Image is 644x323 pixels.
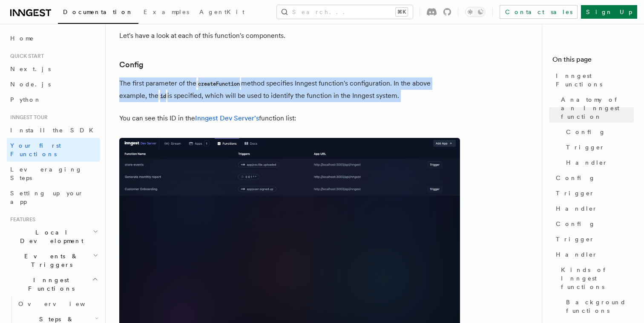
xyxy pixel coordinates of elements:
span: Config [566,128,606,136]
a: Overview [15,296,100,312]
a: Inngest Dev Server's [195,114,259,122]
span: Config [556,220,595,228]
button: Toggle dark mode [465,7,486,17]
span: Inngest Functions [7,276,92,293]
span: Background functions [566,298,634,315]
button: Local Development [7,225,100,249]
h4: On this page [552,54,634,68]
p: Let's have a look at each of this function's components. [119,30,460,42]
span: Handler [566,158,608,167]
span: Python [10,96,41,103]
a: Trigger [552,232,634,247]
span: Node.js [10,81,51,88]
span: Config [556,174,595,182]
a: Trigger [563,140,634,155]
span: Examples [144,9,189,15]
a: Setting up your app [7,186,100,209]
a: Sign Up [581,5,637,19]
a: Config [119,59,144,71]
a: Contact sales [500,5,578,19]
span: Features [7,216,35,223]
a: Your first Functions [7,138,100,162]
a: Next.js [7,61,100,77]
span: Overview [18,300,106,307]
span: Install the SDK [10,127,98,134]
a: Handler [552,201,634,216]
span: Anatomy of an Inngest function [561,95,634,121]
a: Home [7,31,100,46]
a: Node.js [7,77,100,92]
a: Leveraging Steps [7,162,100,186]
button: Inngest Functions [7,272,100,296]
span: Handler [556,250,598,259]
a: Config [552,216,634,232]
a: Background functions [563,294,634,318]
a: Anatomy of an Inngest function [558,92,634,124]
a: Examples [138,3,194,23]
span: Inngest tour [7,114,48,121]
a: Config [563,124,634,140]
span: Quick start [7,53,44,60]
span: Kinds of Inngest functions [561,266,634,291]
span: Setting up your app [10,190,83,205]
a: Config [552,170,634,186]
a: Inngest Functions [552,68,634,92]
p: The first parameter of the method specifies Inngest function's configuration. In the above exampl... [119,77,460,102]
a: Trigger [552,186,634,201]
a: AgentKit [194,3,250,23]
span: Next.js [10,66,51,72]
p: You can see this ID in the function list: [119,112,460,124]
button: Search...⌘K [277,5,413,19]
span: Local Development [7,228,93,245]
span: Handler [556,204,598,213]
span: Documentation [63,9,133,15]
a: Python [7,92,100,107]
button: Events & Triggers [7,249,100,272]
code: id [158,93,167,100]
span: AgentKit [199,9,244,15]
a: Install the SDK [7,123,100,138]
a: Handler [563,155,634,170]
kbd: ⌘K [396,8,408,16]
span: Events & Triggers [7,252,93,269]
span: Trigger [566,143,605,151]
a: Documentation [58,3,138,24]
a: Handler [552,247,634,262]
code: createFunction [196,80,241,88]
a: Kinds of Inngest functions [558,262,634,294]
span: Trigger [556,189,595,197]
span: Your first Functions [10,142,61,157]
span: Home [10,34,34,43]
span: Trigger [556,235,595,243]
span: Inngest Functions [556,71,634,89]
span: Leveraging Steps [10,166,82,181]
